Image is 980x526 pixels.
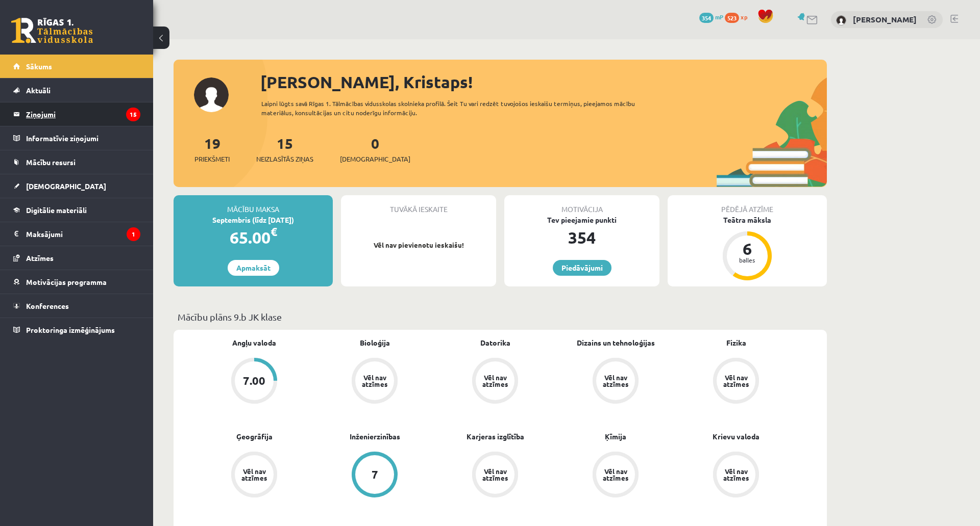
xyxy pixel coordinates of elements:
[194,134,230,164] a: 19Priekšmeti
[13,270,140,294] a: Motivācijas programma
[346,240,491,250] p: Vēl nav pievienotu ieskaišu!
[467,431,524,442] a: Karjeras izglītība
[713,431,759,442] a: Krievu valoda
[13,174,140,198] a: [DEMOGRAPHIC_DATA]
[715,13,723,21] span: mP
[481,374,509,387] div: Vēl nav atzīmes
[668,215,827,225] div: Teātra māksla
[26,222,140,246] legend: Maksājumi
[732,241,763,257] div: 6
[668,215,827,282] a: Teātra māksla 6 balles
[480,337,510,348] a: Datorika
[555,358,676,406] a: Vēl nav atzīmes
[725,13,752,21] a: 523 xp
[732,257,763,263] div: balles
[741,13,747,21] span: xp
[26,157,76,167] span: Mācību resursi
[601,468,630,481] div: Vēl nav atzīmes
[174,225,333,250] div: 65.00
[236,431,273,442] a: Ģeogrāfija
[676,358,796,406] a: Vēl nav atzīmes
[174,215,333,225] div: Septembris (līdz [DATE])
[26,277,107,286] span: Motivācijas programma
[243,375,265,386] div: 7.00
[853,14,917,24] a: [PERSON_NAME]
[13,198,140,222] a: Digitālie materiāli
[722,468,750,481] div: Vēl nav atzīmes
[350,431,400,442] a: Inženierzinības
[13,78,140,102] a: Aktuāli
[553,260,611,276] a: Piedāvājumi
[340,154,410,164] span: [DEMOGRAPHIC_DATA]
[127,227,140,241] i: 1
[228,260,279,276] a: Apmaksāt
[360,374,389,387] div: Vēl nav atzīmes
[577,337,655,348] a: Dizains un tehnoloģijas
[314,452,435,499] a: 7
[435,452,555,499] a: Vēl nav atzīmes
[504,225,659,250] div: 354
[699,13,714,23] span: 354
[232,337,276,348] a: Angļu valoda
[13,126,140,150] a: Informatīvie ziņojumi
[481,468,509,481] div: Vēl nav atzīmes
[13,55,140,78] a: Sākums
[504,195,659,215] div: Motivācija
[26,253,54,262] span: Atzīmes
[13,318,140,341] a: Proktoringa izmēģinājums
[605,431,626,442] a: Ķīmija
[13,246,140,270] a: Atzīmes
[174,195,333,215] div: Mācību maksa
[194,358,314,406] a: 7.00
[26,62,52,71] span: Sākums
[341,195,496,215] div: Tuvākā ieskaite
[261,99,653,117] div: Laipni lūgts savā Rīgas 1. Tālmācības vidusskolas skolnieka profilā. Šeit Tu vari redzēt tuvojošo...
[555,452,676,499] a: Vēl nav atzīmes
[26,102,140,126] legend: Ziņojumi
[699,13,723,21] a: 354 mP
[676,452,796,499] a: Vēl nav atzīmes
[726,337,746,348] a: Fizika
[260,70,827,94] div: [PERSON_NAME], Kristaps!
[435,358,555,406] a: Vēl nav atzīmes
[13,150,140,174] a: Mācību resursi
[668,195,827,215] div: Pēdējā atzīme
[722,374,750,387] div: Vēl nav atzīmes
[13,294,140,318] a: Konferences
[372,469,378,480] div: 7
[26,205,87,215] span: Digitālie materiāli
[26,325,115,334] span: Proktoringa izmēģinājums
[13,222,140,246] a: Maksājumi1
[314,358,435,406] a: Vēl nav atzīmes
[194,452,314,499] a: Vēl nav atzīmes
[240,468,268,481] div: Vēl nav atzīmes
[725,13,739,23] span: 523
[126,108,140,121] i: 15
[26,86,51,95] span: Aktuāli
[601,374,630,387] div: Vēl nav atzīmes
[256,134,313,164] a: 15Neizlasītās ziņas
[178,310,823,324] p: Mācību plāns 9.b JK klase
[26,126,140,150] legend: Informatīvie ziņojumi
[271,224,277,239] span: €
[26,181,106,191] span: [DEMOGRAPHIC_DATA]
[26,301,69,310] span: Konferences
[13,102,140,126] a: Ziņojumi15
[256,154,313,164] span: Neizlasītās ziņas
[194,154,230,164] span: Priekšmeti
[360,337,390,348] a: Bioloģija
[11,18,93,43] a: Rīgas 1. Tālmācības vidusskola
[504,215,659,225] div: Tev pieejamie punkti
[836,15,846,25] img: Kristaps Veinbergs
[340,134,410,164] a: 0[DEMOGRAPHIC_DATA]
